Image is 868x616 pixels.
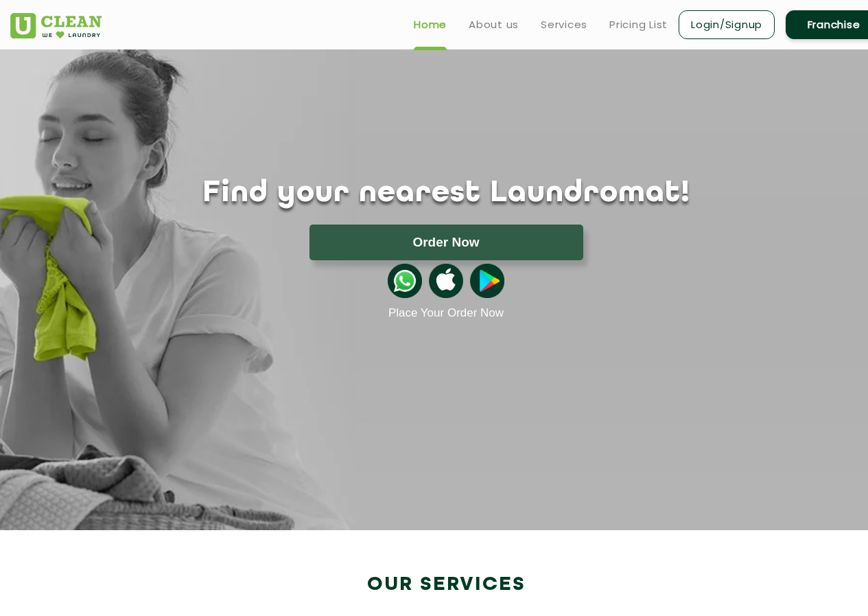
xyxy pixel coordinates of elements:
[10,13,102,38] img: UClean Laundry and Dry Cleaning
[414,16,447,33] a: Home
[388,306,504,320] a: Place Your Order Now
[609,16,668,33] a: Pricing List
[429,264,463,298] img: apple-icon.png
[541,16,587,33] a: Services
[309,225,583,260] button: Order Now
[470,264,504,298] img: playstoreicon.png
[679,10,775,39] a: Login/Signup
[388,264,422,298] img: whatsappicon.png
[469,16,519,33] a: About us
